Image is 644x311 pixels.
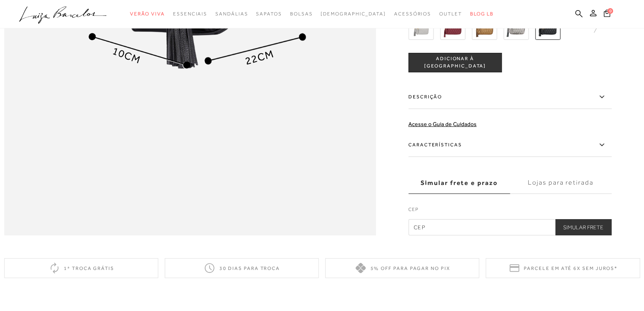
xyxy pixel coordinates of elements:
label: CEP [408,206,611,217]
span: Essenciais [173,11,207,17]
div: 5% off para pagar no PIX [325,258,479,278]
span: 0 [607,8,613,14]
label: Características [408,133,611,157]
div: 1ª troca grátis [4,258,158,278]
a: categoryNavScreenReaderText [290,7,313,22]
span: Sapatos [256,11,282,17]
div: 30 dias para troca [165,258,319,278]
span: ADICIONAR À [GEOGRAPHIC_DATA] [409,56,501,70]
div: Parcele em até 6x sem juros* [486,258,640,278]
button: Simular Frete [555,219,611,235]
a: BLOG LB [470,7,494,22]
span: [DEMOGRAPHIC_DATA] [321,11,386,17]
button: 0 [601,9,613,20]
a: categoryNavScreenReaderText [394,7,431,22]
a: categoryNavScreenReaderText [173,7,207,22]
span: Outlet [439,11,462,17]
span: Bolsas [290,11,313,17]
span: Sandálias [215,11,248,17]
span: Verão Viva [130,11,165,17]
a: categoryNavScreenReaderText [215,7,248,22]
label: Descrição [408,85,611,109]
a: categoryNavScreenReaderText [439,7,462,22]
span: Acessórios [394,11,431,17]
label: Simular frete e prazo [408,172,510,194]
label: Lojas para retirada [510,172,611,194]
input: CEP [408,219,611,235]
a: Acesse o Guia de Cuidados [408,121,477,127]
a: categoryNavScreenReaderText [130,7,165,22]
a: categoryNavScreenReaderText [256,7,282,22]
span: BLOG LB [470,11,494,17]
a: noSubCategoriesText [321,7,386,22]
button: ADICIONAR À [GEOGRAPHIC_DATA] [408,53,502,72]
